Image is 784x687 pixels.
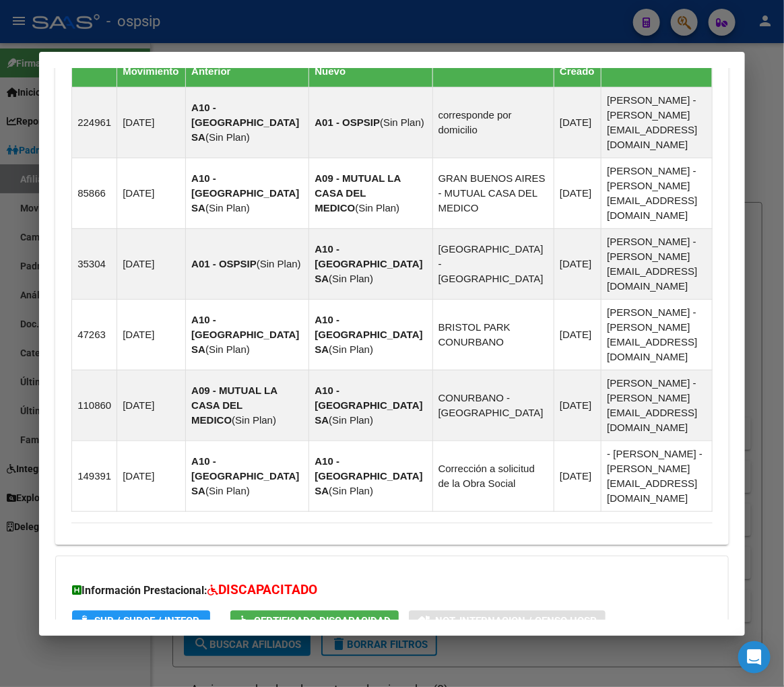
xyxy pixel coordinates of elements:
strong: A10 - [GEOGRAPHIC_DATA] SA [315,314,422,355]
td: [DATE] [554,299,601,370]
button: Not. Internacion / Censo Hosp. [409,610,606,631]
strong: A10 - [GEOGRAPHIC_DATA] SA [191,455,299,496]
td: 85866 [72,158,117,228]
td: 35304 [72,228,117,299]
button: SUR / SURGE / INTEGR. [72,610,210,631]
td: [DATE] [117,228,186,299]
td: ( ) [309,440,432,511]
td: 224961 [72,87,117,158]
strong: A10 - [GEOGRAPHIC_DATA] SA [315,243,422,284]
td: [PERSON_NAME] - [PERSON_NAME][EMAIL_ADDRESS][DOMAIN_NAME] [601,228,712,299]
strong: A01 - OSPSIP [315,117,380,128]
h3: Información Prestacional: [72,581,712,600]
td: ( ) [186,299,309,370]
td: corresponde por domicilio [432,87,554,158]
td: GRAN BUENOS AIRES - MUTUAL CASA DEL MEDICO [432,158,554,228]
td: BRISTOL PARK CONURBANO [432,299,554,370]
td: [PERSON_NAME] - [PERSON_NAME][EMAIL_ADDRESS][DOMAIN_NAME] [601,87,712,158]
td: ( ) [186,440,309,511]
td: ( ) [309,158,432,228]
span: Sin Plan [235,414,273,426]
td: [PERSON_NAME] - [PERSON_NAME][EMAIL_ADDRESS][DOMAIN_NAME] [601,370,712,440]
td: [DATE] [554,87,601,158]
span: Sin Plan [383,117,421,128]
td: [DATE] [117,440,186,511]
td: 47263 [72,299,117,370]
td: [DATE] [554,158,601,228]
span: Sin Plan [332,485,370,496]
td: [DATE] [117,158,186,228]
td: ( ) [309,87,432,158]
button: Certificado Discapacidad [230,610,399,631]
span: Sin Plan [260,258,298,269]
td: [DATE] [117,299,186,370]
span: Sin Plan [209,202,247,214]
strong: A10 - [GEOGRAPHIC_DATA] SA [191,172,299,214]
td: CONURBANO - [GEOGRAPHIC_DATA] [432,370,554,440]
strong: A10 - [GEOGRAPHIC_DATA] SA [315,455,422,496]
td: [DATE] [117,87,186,158]
td: [DATE] [554,228,601,299]
span: SUR / SURGE / INTEGR. [94,615,202,627]
strong: A10 - [GEOGRAPHIC_DATA] SA [191,102,299,143]
td: ( ) [186,87,309,158]
span: Sin Plan [209,485,247,496]
td: ( ) [309,299,432,370]
td: - [PERSON_NAME] - [PERSON_NAME][EMAIL_ADDRESS][DOMAIN_NAME] [601,440,712,511]
span: Sin Plan [332,414,370,426]
td: ( ) [309,228,432,299]
span: Sin Plan [209,343,247,355]
td: [GEOGRAPHIC_DATA] - [GEOGRAPHIC_DATA] [432,228,554,299]
td: [PERSON_NAME] - [PERSON_NAME][EMAIL_ADDRESS][DOMAIN_NAME] [601,158,712,228]
td: ( ) [309,370,432,440]
td: 149391 [72,440,117,511]
td: [PERSON_NAME] - [PERSON_NAME][EMAIL_ADDRESS][DOMAIN_NAME] [601,299,712,370]
strong: A09 - MUTUAL LA CASA DEL MEDICO [315,172,401,214]
strong: A09 - MUTUAL LA CASA DEL MEDICO [191,385,277,426]
span: Sin Plan [358,202,396,214]
span: Sin Plan [209,131,247,143]
span: DISCAPACITADO [218,582,317,597]
strong: A10 - [GEOGRAPHIC_DATA] SA [191,314,299,355]
td: [DATE] [554,370,601,440]
span: Not. Internacion / Censo Hosp. [435,615,597,627]
strong: A10 - [GEOGRAPHIC_DATA] SA [315,385,422,426]
td: ( ) [186,370,309,440]
td: 110860 [72,370,117,440]
td: ( ) [186,228,309,299]
td: [DATE] [554,440,601,511]
span: Sin Plan [332,273,370,284]
strong: A01 - OSPSIP [191,258,257,269]
td: ( ) [186,158,309,228]
td: [DATE] [117,370,186,440]
td: Corrección a solicitud de la Obra Social [432,440,554,511]
div: Open Intercom Messenger [738,641,771,674]
span: Sin Plan [332,343,370,355]
span: Certificado Discapacidad [254,615,391,627]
